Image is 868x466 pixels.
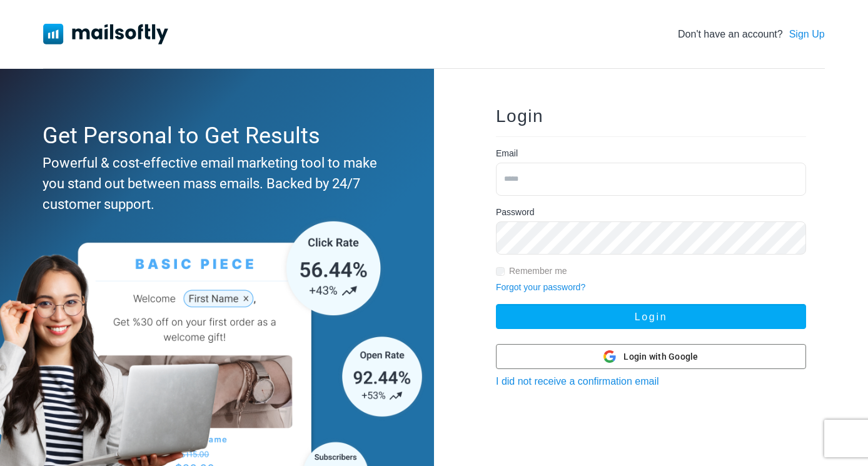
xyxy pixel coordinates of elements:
button: Login [496,304,806,329]
span: Login [496,106,543,126]
span: Login with Google [623,350,698,363]
img: Mailsoftly [43,24,168,44]
div: Get Personal to Get Results [43,119,385,153]
label: Email [496,147,518,160]
button: Login with Google [496,344,806,369]
a: I did not receive a confirmation email [496,376,659,387]
a: Sign Up [789,27,825,42]
div: Don't have an account? [678,27,825,42]
div: Powerful & cost-effective email marketing tool to make you stand out between mass emails. Backed ... [43,153,385,215]
label: Remember me [509,265,567,278]
label: Password [496,206,534,219]
a: Forgot your password? [496,282,585,292]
